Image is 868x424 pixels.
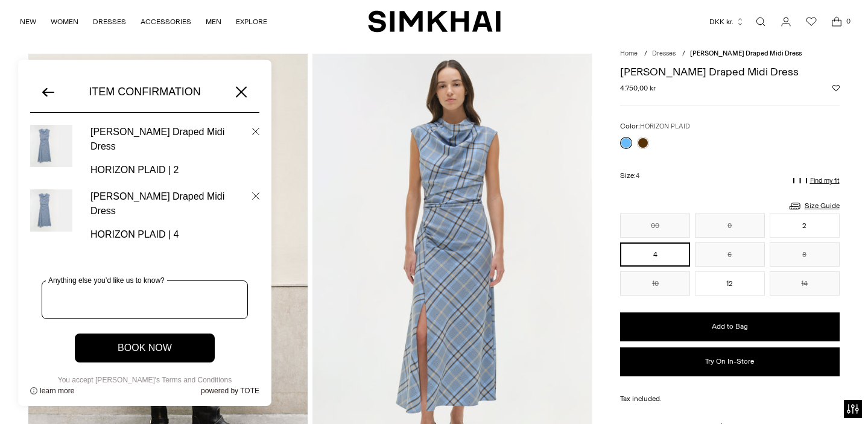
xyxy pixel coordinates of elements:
[690,49,802,57] span: [PERSON_NAME] Draped Midi Dress
[640,122,690,130] span: HORIZON PLAID
[636,172,639,180] span: 4
[695,271,765,296] button: 12
[90,227,179,242] span: HORIZON PLAID | 4
[620,271,690,296] button: 10
[368,10,501,33] a: SIMKHAI
[93,8,126,35] a: DRESSES
[206,8,221,35] a: MEN
[30,375,259,385] span: You accept [PERSON_NAME]'s
[709,8,744,35] button: DKK kr.
[75,334,215,362] button: Book now
[620,49,638,57] a: Home
[712,321,748,332] span: Add to Bag
[30,125,59,167] img: Burke Draped Midi Dress Image
[90,189,252,218] span: [PERSON_NAME] Draped Midi Dress
[54,84,235,100] h1: Item Confirmation
[201,387,259,395] a: powered by TOTE
[695,242,765,267] button: 6
[620,312,839,341] button: Add to Bag
[770,214,840,238] button: 2
[788,198,840,214] a: Size Guide
[652,49,676,57] a: Dresses
[620,83,656,93] span: 4.750,00 kr
[770,242,840,267] button: 8
[42,84,54,100] svg: Go back
[235,84,247,100] svg: Close widget
[825,10,849,34] a: Open cart modal
[770,271,840,296] button: 14
[620,242,690,267] button: 4
[620,49,839,59] nav: breadcrumbs
[620,121,690,132] label: Color:
[20,8,36,35] a: NEW
[46,273,167,288] label: Anything else you’d like us to know?
[774,10,798,34] a: Go to the account page
[90,125,252,154] span: [PERSON_NAME] Draped Midi Dress
[252,192,259,200] svg: Close
[90,163,179,177] span: HORIZON PLAID | 2
[162,376,232,384] a: Terms and Conditions
[644,49,647,59] div: /
[620,347,839,376] button: Try On In-Store
[51,8,78,35] a: WOMEN
[141,8,191,35] a: ACCESSORIES
[843,16,854,27] span: 0
[695,214,765,238] button: 0
[620,170,639,182] label: Size:
[620,393,839,404] div: Tax included.
[682,49,685,59] div: /
[749,10,773,34] a: Open search modal
[620,214,690,238] button: 00
[236,8,267,35] a: EXPLORE
[30,189,59,232] img: Burke Draped Midi Dress Image
[620,66,839,77] h1: [PERSON_NAME] Draped Midi Dress
[252,128,259,135] svg: Close
[832,84,840,92] button: Add to Wishlist
[799,10,823,34] a: Wishlist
